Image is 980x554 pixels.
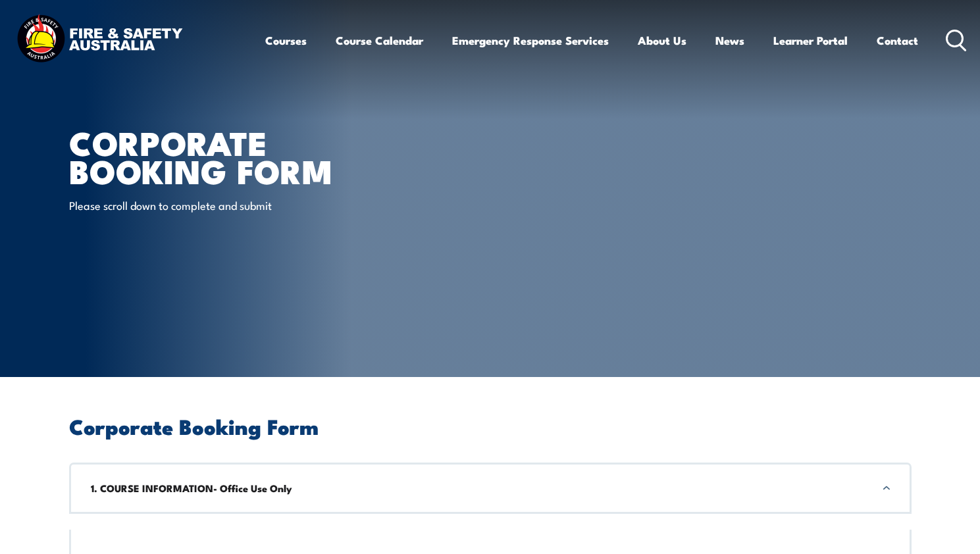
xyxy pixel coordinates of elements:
a: Course Calendar [336,23,423,58]
h1: Corporate Booking Form [69,128,394,184]
a: Contact [877,23,918,58]
h2: Corporate Booking Form [69,416,912,435]
h3: 1. COURSE INFORMATION- Office Use Only [91,481,890,495]
p: Please scroll down to complete and submit [69,197,309,213]
a: About Us [638,23,686,58]
a: Courses [265,23,307,58]
div: 1. COURSE INFORMATION- Office Use Only [69,463,912,514]
a: Emergency Response Services [452,23,609,58]
a: Learner Portal [773,23,848,58]
a: News [715,23,744,58]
